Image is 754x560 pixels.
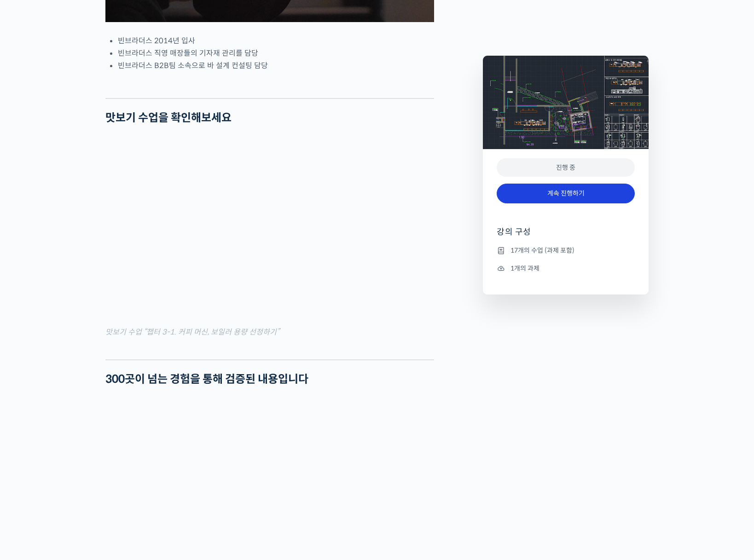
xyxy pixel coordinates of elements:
[497,158,635,177] div: 진행 중
[105,327,279,337] mark: 맛보기 수업 “챕터 3-1. 커피 머신, 보일러 용량 선정하기”
[119,292,177,315] a: 설정
[61,292,119,315] a: 대화
[142,306,153,313] span: 설정
[497,245,635,256] li: 17개의 수업 (과제 포함)
[29,306,35,313] span: 홈
[497,184,635,203] a: 계속 진행하기
[118,59,434,72] li: 빈브라더스 B2B팀 소속으로 바 설계 컨설팅 담당
[105,111,232,125] strong: 맛보기 수업을 확인해보세요
[118,47,434,59] li: 빈브라더스 직영 매장들의 기자재 관리를 담당
[497,226,635,245] h4: 강의 구성
[497,263,635,274] li: 1개의 과제
[118,35,434,47] li: 빈브라더스 2014년 입사
[84,306,95,313] span: 대화
[105,372,308,386] strong: 300곳이 넘는 경험을 통해 검증된 내용입니다
[3,292,61,315] a: 홈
